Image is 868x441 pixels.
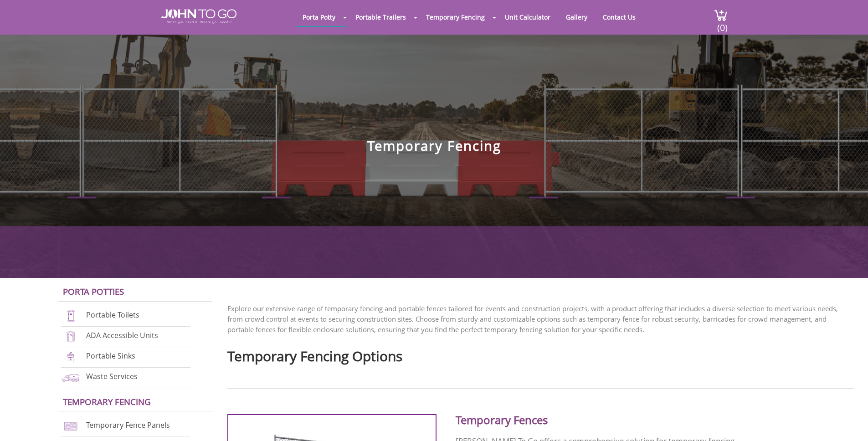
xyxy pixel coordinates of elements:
[61,310,81,322] img: portable-toilets-new.png
[498,8,557,26] a: Unit Calculator
[227,344,854,364] h2: Temporary Fencing Options
[86,371,138,381] a: Waste Services
[717,14,728,34] span: (0)
[227,303,854,335] p: Explore our extensive range of temporary fencing and portable fences tailored for events and cons...
[714,9,728,21] img: cart a
[61,330,81,343] img: ADA-units-new.png
[63,286,124,297] a: Porta Potties
[419,8,492,26] a: Temporary Fencing
[296,8,342,26] a: Porta Potty
[161,9,236,24] img: JOHN to go
[559,8,594,26] a: Gallery
[349,8,413,26] a: Portable Trailers
[86,351,135,361] a: Portable Sinks
[61,351,81,363] img: portable-sinks-new.png
[61,371,81,384] img: waste-services-new.png
[596,8,642,26] a: Contact Us
[456,414,755,429] h2: Temporary Fences
[86,330,158,340] a: ADA Accessible Units
[86,310,139,320] a: Portable Toilets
